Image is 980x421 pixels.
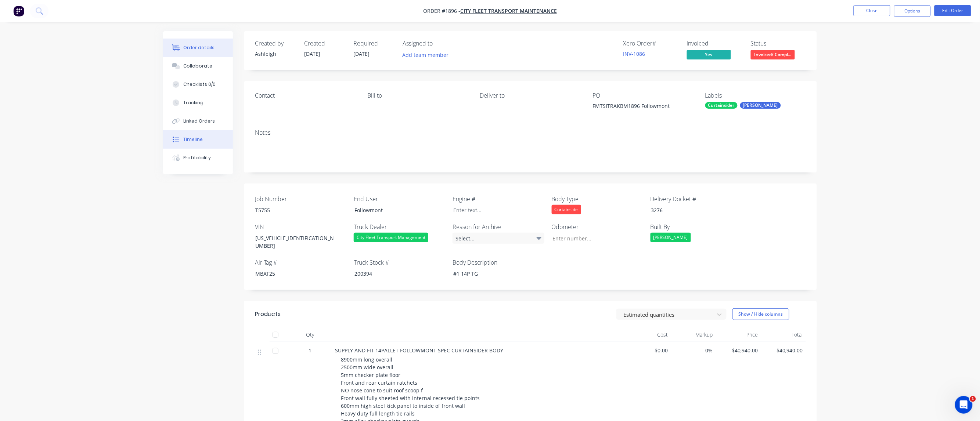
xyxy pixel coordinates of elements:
[163,94,233,112] button: Tracking
[761,327,806,342] div: Total
[184,99,204,106] div: Tracking
[552,195,644,203] label: Body Type
[255,92,356,99] div: Contact
[250,205,342,215] div: T5755
[894,5,931,17] button: Options
[349,205,440,215] div: Followmont
[651,222,742,231] label: Built By
[674,346,713,354] span: 0%
[354,233,428,242] div: City Fleet Transport Management
[255,222,347,231] label: VIN
[250,268,342,279] div: MBAT25
[354,195,446,203] label: End User
[309,346,311,354] span: 1
[687,50,731,59] span: Yes
[453,195,544,203] label: Engine #
[353,50,370,57] span: [DATE]
[163,57,233,75] button: Collaborate
[184,44,215,51] div: Order details
[163,149,233,167] button: Profitability
[970,396,976,402] span: 1
[255,195,347,203] label: Job Number
[732,308,789,320] button: Show / Hide columns
[955,396,973,414] iframe: Intercom live chat
[255,258,347,267] label: Air Tag #
[163,75,233,94] button: Checklists 0/0
[399,50,453,60] button: Add team member
[751,50,795,61] button: Invoiced/ Compl...
[288,327,332,342] div: Qty
[367,92,468,99] div: Bill to
[623,40,678,47] div: Xero Order #
[460,8,557,15] a: City Fleet Transport Maintenance
[546,233,643,244] input: Enter number...
[255,40,295,47] div: Created by
[453,258,544,267] label: Body Description
[349,268,440,279] div: 200394
[447,268,539,279] div: #1 14P TG
[304,40,345,47] div: Created
[163,112,233,130] button: Linked Orders
[552,205,581,214] div: Curtainside
[705,92,806,99] div: Labels
[687,40,742,47] div: Invoiced
[423,8,460,15] span: Order #1896 -
[740,102,781,109] div: [PERSON_NAME]
[623,50,645,57] a: INV-1086
[255,310,281,319] div: Products
[184,118,215,124] div: Linked Orders
[453,233,544,244] div: Select...
[626,327,671,342] div: Cost
[480,92,581,99] div: Deliver to
[651,195,742,203] label: Delivery Docket #
[705,102,738,109] div: Curtainsider
[255,129,806,136] div: Notes
[453,222,544,231] label: Reason for Archive
[184,155,211,161] div: Profitability
[651,233,691,242] div: [PERSON_NAME]
[403,50,453,60] button: Add team member
[184,63,213,69] div: Collaborate
[751,40,806,47] div: Status
[764,346,803,354] span: $40,940.00
[552,222,644,231] label: Odometer
[719,346,758,354] span: $40,940.00
[184,81,216,88] div: Checklists 0/0
[716,327,761,342] div: Price
[592,102,684,112] div: FMTSITRAKBM1896 Followmont
[645,205,737,215] div: 3276
[354,258,446,267] label: Truck Stock #
[403,40,476,47] div: Assigned to
[13,6,24,17] img: Factory
[250,233,342,251] div: [US_VEHICLE_IDENTIFICATION_NUMBER]
[304,50,320,57] span: [DATE]
[854,5,890,16] button: Close
[629,346,668,354] span: $0.00
[353,40,394,47] div: Required
[354,222,446,231] label: Truck Dealer
[255,50,295,58] div: Ashleigh
[335,347,503,354] span: SUPPLY AND FIT 14PALLET FOLLOWMONT SPEC CURTAINSIDER BODY
[163,130,233,149] button: Timeline
[934,5,971,16] button: Edit Order
[592,92,693,99] div: PO
[751,50,795,59] span: Invoiced/ Compl...
[163,39,233,57] button: Order details
[184,136,203,143] div: Timeline
[671,327,716,342] div: Markup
